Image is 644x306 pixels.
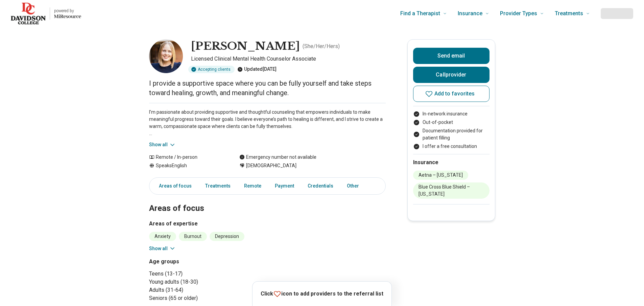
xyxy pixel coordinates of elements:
[149,39,183,73] img: Paige Umbach, Licensed Clinical Mental Health Counselor Associate
[413,67,490,83] button: Callprovider
[413,110,490,150] ul: Payment options
[149,162,226,169] div: Speaks English
[413,110,490,117] li: In-network insurance
[188,66,235,73] div: Accepting clients
[246,162,296,169] span: [DEMOGRAPHIC_DATA]
[201,179,235,193] a: Treatments
[54,8,81,14] p: powered by
[303,42,340,50] p: ( She/Her/Hers )
[149,270,265,278] li: Teens (13-17)
[191,55,386,63] p: Licensed Clinical Mental Health Counselor Associate
[261,289,383,298] p: Click icon to add providers to the referral list
[149,294,265,302] li: Seniors (65 or older)
[239,154,316,161] div: Emergency number not available
[413,119,490,126] li: Out-of-pocket
[413,127,490,141] li: Documentation provided for patient filling
[149,220,386,228] h3: Areas of expertise
[237,66,277,73] div: Updated [DATE]
[413,86,490,102] button: Add to favorites
[11,3,81,24] a: Home page
[191,39,300,53] h1: [PERSON_NAME]
[149,278,265,286] li: Young adults (18-30)
[149,109,386,137] p: I’m passionate about providing supportive and thoughtful counseling that empowers individuals to ...
[149,141,176,148] button: Show all
[413,143,490,150] li: I offer a free consultation
[210,232,244,241] li: Depression
[304,179,337,193] a: Credentials
[343,179,367,193] a: Other
[149,79,386,97] p: I provide a supportive space where you can be fully yourself and take steps toward healing, growt...
[271,179,298,193] a: Payment
[149,154,226,161] div: Remote / In-person
[240,179,265,193] a: Remote
[458,9,482,18] span: Insurance
[413,158,490,167] h2: Insurance
[500,9,537,18] span: Provider Types
[151,179,196,193] a: Areas of focus
[149,245,176,252] button: Show all
[555,9,583,18] span: Treatments
[413,171,468,180] li: Aetna – [US_STATE]
[149,187,386,214] h2: Areas of focus
[400,9,440,18] span: Find a Therapist
[149,286,265,294] li: Adults (31-64)
[149,232,176,241] li: Anxiety
[434,91,475,96] span: Add to favorites
[149,258,265,266] h3: Age groups
[413,48,490,64] button: Send email
[179,232,207,241] li: Burnout
[413,182,490,199] li: Blue Cross Blue Shield – [US_STATE]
